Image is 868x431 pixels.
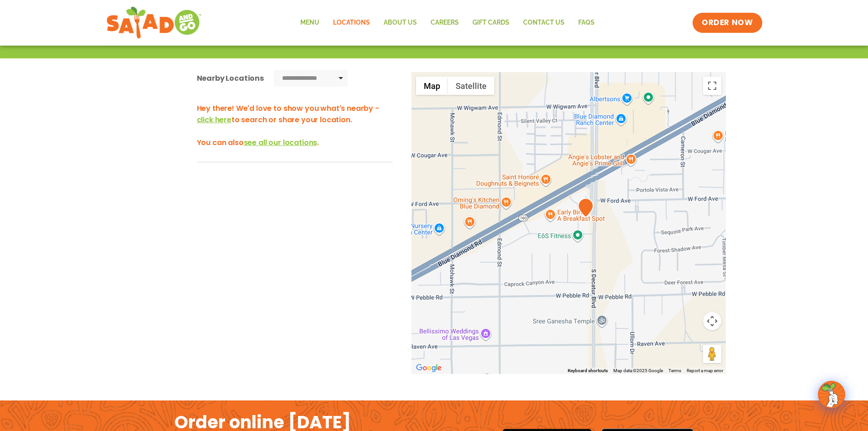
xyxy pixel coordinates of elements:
[326,12,377,33] a: Locations
[819,382,844,407] img: wpChatIcon
[293,12,601,33] nav: Menu
[377,12,424,33] a: About Us
[106,5,202,41] img: new-SAG-logo-768×292
[613,368,663,373] span: Map data ©2025 Google
[568,368,608,374] button: Keyboard shortcuts
[702,17,753,28] span: ORDER NOW
[197,103,393,148] h3: Hey there! We'd love to show you what's nearby - to search or share your location. You can also .
[571,12,601,33] a: FAQs
[668,368,681,373] a: Terms (opens in new tab)
[244,137,318,148] span: see all our locations
[687,368,723,373] a: Report a map error
[703,345,721,363] button: Drag Pegman onto the map to open Street View
[293,12,326,33] a: Menu
[414,362,444,374] a: Open this area in Google Maps (opens a new window)
[448,77,494,95] button: Show satellite imagery
[516,12,571,33] a: Contact Us
[466,12,516,33] a: GIFT CARDS
[703,312,721,330] button: Map camera controls
[416,77,448,95] button: Show street map
[414,362,444,374] img: Google
[197,114,231,125] span: click here
[703,77,721,95] button: Toggle fullscreen view
[693,13,762,33] a: ORDER NOW
[197,73,264,84] div: Nearby Locations
[424,12,466,33] a: Careers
